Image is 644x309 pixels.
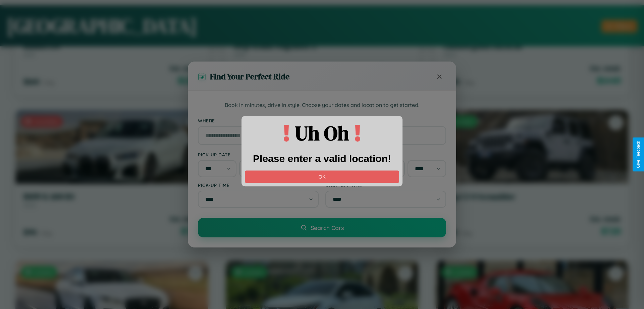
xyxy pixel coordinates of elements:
[198,101,446,110] p: Book in minutes, drive in style. Choose your dates and location to get started.
[198,118,446,123] label: Where
[325,152,446,157] label: Drop-off Date
[198,152,319,157] label: Pick-up Date
[311,224,344,231] span: Search Cars
[198,182,319,188] label: Pick-up Time
[325,182,446,188] label: Drop-off Time
[210,71,289,82] h3: Find Your Perfect Ride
